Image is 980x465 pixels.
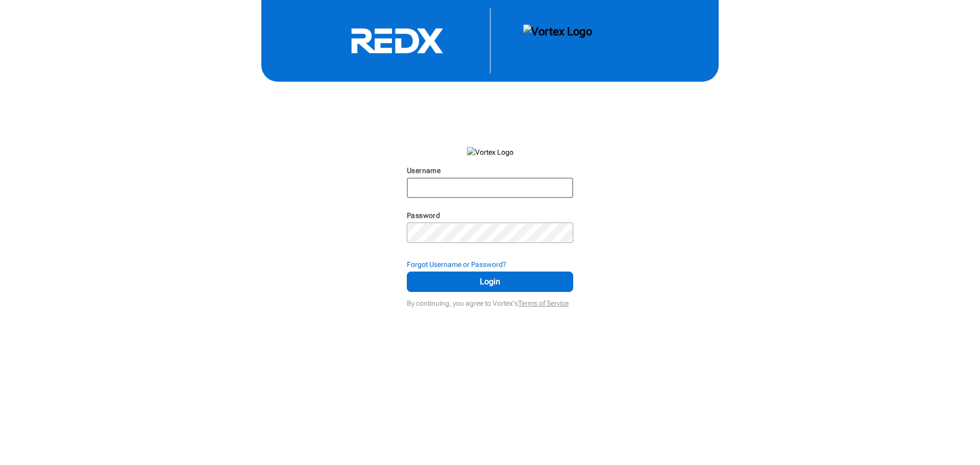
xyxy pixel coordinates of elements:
[321,28,474,54] svg: RedX Logo
[407,211,440,219] label: Password
[467,147,513,157] img: Vortex Logo
[420,276,560,288] span: Login
[523,25,592,57] img: Vortex Logo
[407,272,573,292] button: Login
[407,166,440,175] label: Username
[407,259,573,270] div: Forgot Username or Password?
[518,299,569,307] a: Terms of Service
[407,294,573,308] div: By continuing, you agree to Vortex's
[407,260,506,268] strong: Forgot Username or Password?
